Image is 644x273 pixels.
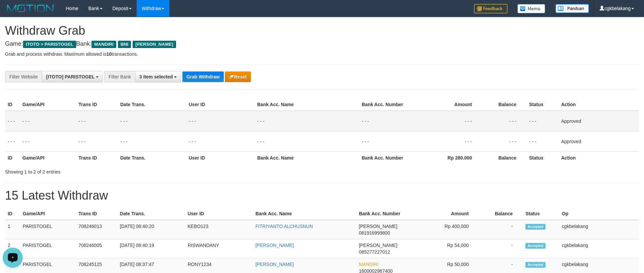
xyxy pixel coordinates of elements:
th: Date Trans. [118,98,186,111]
td: - - - [526,131,558,152]
th: Bank Acc. Name [253,208,356,220]
td: - - - [255,131,359,152]
span: MANDIRI [359,262,378,267]
span: [ITOTO] PARISTOGEL [46,74,95,79]
div: Filter Website [5,71,42,82]
td: - - - [118,131,186,152]
img: MOTION_logo.png [5,3,56,13]
td: PARISTOGEL [20,239,76,258]
th: Game/API [20,98,76,111]
td: Rp 54,000 [413,239,479,258]
span: [PERSON_NAME] [359,243,397,248]
th: Bank Acc. Number [359,152,415,164]
th: Date Trans. [118,152,186,164]
a: FITRIYANTO ALCHUSNUN [256,224,313,229]
th: ID [5,98,20,111]
button: Grab Withdraw [182,71,223,82]
span: BNI [118,41,131,48]
td: - - - [186,111,255,131]
button: Reset [225,71,251,82]
th: Game/API [20,152,76,164]
td: cgkbelakang [559,220,639,239]
td: - - - [5,131,20,152]
td: Approved [558,111,639,131]
th: Amount [415,98,482,111]
td: - - - [76,131,118,152]
th: Status [526,98,558,111]
th: Bank Acc. Number [359,98,415,111]
td: - [479,220,523,239]
th: Balance [482,98,526,111]
h4: Game: Bank: [5,41,639,47]
th: User ID [186,152,255,164]
span: Copy 081916999800 to clipboard [359,230,390,236]
strong: 10 [106,51,112,57]
th: Balance [482,152,526,164]
div: Showing 1 to 2 of 2 entries [5,166,263,175]
th: Rp 280.000 [415,152,482,164]
td: 1 [5,220,20,239]
td: - - - [5,111,20,131]
td: - - - [359,131,415,152]
span: Accepted [525,224,545,230]
td: - - - [255,111,359,131]
th: Bank Acc. Number [356,208,413,220]
a: [PERSON_NAME] [256,243,294,248]
td: [DATE] 08:40:20 [117,220,185,239]
p: Grab and process withdraw. Maximum allowed is transactions. [5,51,639,57]
td: - - - [482,111,526,131]
button: 3 item selected [135,71,181,82]
td: [DATE] 08:40:19 [117,239,185,258]
img: panduan.png [555,4,589,13]
td: 2 [5,239,20,258]
div: Filter Bank [104,71,135,82]
td: Approved [558,131,639,152]
th: Game/API [20,208,76,220]
h1: Withdraw Grab [5,24,639,37]
th: User ID [185,208,253,220]
td: - - - [415,131,482,152]
td: - - - [359,111,415,131]
th: ID [5,152,20,164]
button: Open LiveChat chat widget [3,3,23,23]
button: [ITOTO] PARISTOGEL [42,71,103,82]
th: Action [558,98,639,111]
span: Accepted [525,243,545,249]
td: cgkbelakang [559,239,639,258]
img: Feedback.jpg [474,4,507,13]
h1: 15 Latest Withdraw [5,189,639,202]
th: User ID [186,98,255,111]
span: [PERSON_NAME] [133,41,176,48]
span: 3 item selected [139,74,173,79]
td: - [479,239,523,258]
td: - - - [20,111,76,131]
td: - - - [20,131,76,152]
span: [PERSON_NAME] [359,224,397,229]
td: - - - [526,111,558,131]
td: - - - [482,131,526,152]
th: Bank Acc. Name [255,98,359,111]
th: Trans ID [76,208,117,220]
th: Date Trans. [117,208,185,220]
img: Button%20Memo.svg [517,4,545,13]
th: Trans ID [76,98,118,111]
th: Trans ID [76,152,118,164]
th: Balance [479,208,523,220]
th: Action [558,152,639,164]
span: Accepted [525,262,545,268]
td: - - - [415,111,482,131]
th: Status [523,208,559,220]
th: Status [526,152,558,164]
td: - - - [186,131,255,152]
th: Amount [413,208,479,220]
td: 708246013 [76,220,117,239]
td: Rp 400,000 [413,220,479,239]
td: 708246005 [76,239,117,258]
th: Bank Acc. Name [255,152,359,164]
th: ID [5,208,20,220]
th: Op [559,208,639,220]
a: [PERSON_NAME] [256,262,294,267]
span: Copy 085277227012 to clipboard [359,249,390,255]
td: RISWANDANY [185,239,253,258]
td: - - - [76,111,118,131]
